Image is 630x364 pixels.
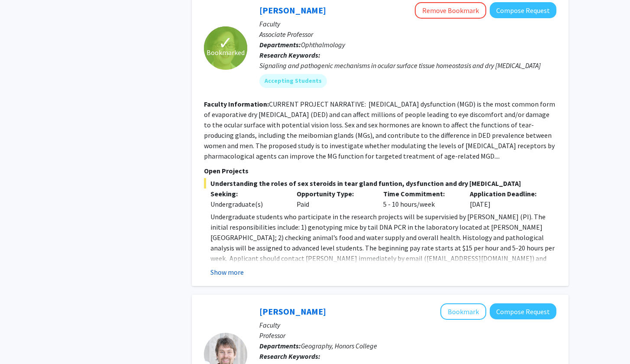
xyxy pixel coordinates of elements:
p: Application Deadline: [470,188,543,199]
div: 5 - 10 hours/week [377,188,463,209]
b: Research Keywords: [259,352,320,361]
button: Compose Request to Lixing Reneker [490,2,556,18]
span: Geography, Honors College [301,341,377,350]
p: Faculty [259,320,556,330]
button: Add Soren Larsen to Bookmarks [440,303,486,320]
p: Seeking: [210,188,284,199]
span: Understanding the roles of sex steroids in tear gland funtion, dysfunction and dry [MEDICAL_DATA] [204,178,556,188]
p: Open Projects [204,166,556,176]
span: Bookmarked [207,47,245,58]
button: Show more [210,267,244,277]
div: Paid [290,188,377,209]
p: Time Commitment: [383,188,457,199]
div: [DATE] [463,188,550,209]
button: Compose Request to Soren Larsen [490,303,556,319]
fg-read-more: CURRENT PROJECT NARRATIVE: [MEDICAL_DATA] dysfunction (MGD) is the most common form of evaporativ... [204,100,555,160]
b: Departments: [259,40,301,49]
div: Signaling and pathogenic mechanisms in ocular surface tissue homeostasis and dry [MEDICAL_DATA] [259,60,556,71]
iframe: Chat [6,325,37,357]
b: Research Keywords: [259,51,320,59]
b: Departments: [259,341,301,350]
p: Undergraduate students who participate in the research projects will be supervisied by [PERSON_NA... [210,211,556,284]
a: [PERSON_NAME] [259,5,326,16]
a: [PERSON_NAME] [259,306,326,317]
span: ✓ [218,39,233,47]
p: Opportunity Type: [297,188,370,199]
b: Faculty Information: [204,100,269,108]
button: Remove Bookmark [415,2,486,19]
div: Undergraduate(s) [210,199,284,209]
mat-chip: Accepting Students [259,74,327,88]
p: Faculty [259,19,556,29]
p: Professor [259,330,556,341]
span: Ophthalmology [301,40,345,49]
p: Associate Professor [259,29,556,39]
